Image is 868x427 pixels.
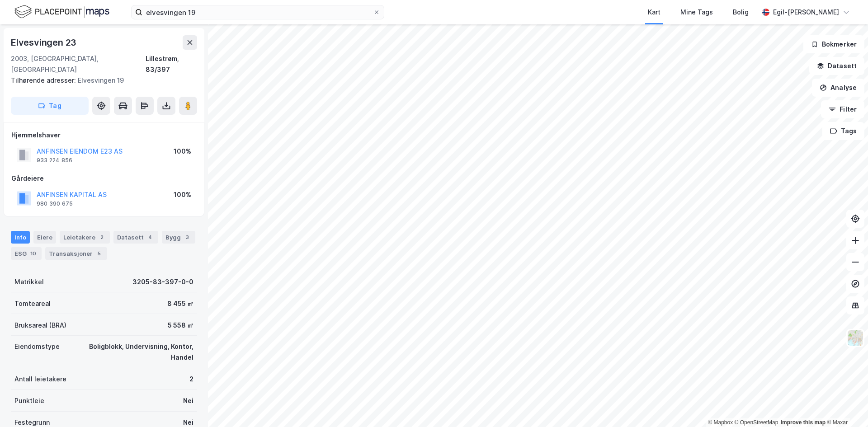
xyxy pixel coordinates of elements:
[14,298,51,309] div: Tomteareal
[822,122,864,140] button: Tags
[14,374,66,385] div: Antall leietakere
[809,57,864,75] button: Datasett
[11,173,197,184] div: Gårdeiere
[14,341,60,352] div: Eiendomstype
[189,374,193,385] div: 2
[94,249,104,258] div: 5
[847,329,864,347] img: Z
[11,247,42,260] div: ESG
[680,7,713,18] div: Mine Tags
[168,320,193,331] div: 5 558 ㎡
[45,247,107,260] div: Transaksjoner
[11,76,78,84] span: Tilhørende adresser:
[821,100,864,118] button: Filter
[113,231,158,244] div: Datasett
[823,384,868,427] iframe: Chat Widget
[11,231,30,244] div: Info
[708,419,733,426] a: Mapbox
[183,233,192,242] div: 3
[812,79,864,97] button: Analyse
[142,5,373,19] input: Søk på adresse, matrikkel, gårdeiere, leietakere eller personer
[648,7,660,18] div: Kart
[11,53,146,75] div: 2003, [GEOGRAPHIC_DATA], [GEOGRAPHIC_DATA]
[174,146,191,157] div: 100%
[14,395,44,406] div: Punktleie
[735,419,778,426] a: OpenStreetMap
[14,277,44,287] div: Matrikkel
[733,7,749,18] div: Bolig
[11,75,190,86] div: Elvesvingen 19
[773,7,839,18] div: Egil-[PERSON_NAME]
[71,341,193,363] div: Boligblokk, Undervisning, Kontor, Handel
[37,200,73,207] div: 980 390 675
[14,4,109,20] img: logo.f888ab2527a4732fd821a326f86c7f29.svg
[167,298,193,309] div: 8 455 ㎡
[60,231,110,244] div: Leietakere
[28,249,38,258] div: 10
[14,320,66,331] div: Bruksareal (BRA)
[162,231,195,244] div: Bygg
[33,231,56,244] div: Eiere
[183,395,193,406] div: Nei
[11,97,89,115] button: Tag
[803,35,864,53] button: Bokmerker
[132,277,193,287] div: 3205-83-397-0-0
[11,35,78,50] div: Elvesvingen 23
[174,189,191,200] div: 100%
[11,130,197,141] div: Hjemmelshaver
[97,233,106,242] div: 2
[781,419,826,426] a: Improve this map
[37,157,72,164] div: 933 224 856
[146,233,155,242] div: 4
[146,53,197,75] div: Lillestrøm, 83/397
